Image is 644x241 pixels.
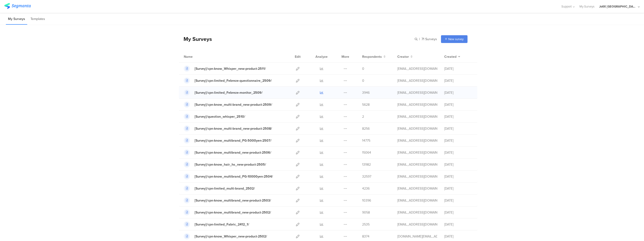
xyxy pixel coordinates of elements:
[195,234,267,239] div: [Survey]/cpn-know_Whisper_new-product-2502/
[362,78,364,83] span: 0
[397,174,437,179] div: kumai.ik@pg.com
[397,102,437,107] div: kumai.ik@pg.com
[448,37,464,41] span: New survey
[195,198,271,203] div: [Survey]/cpn-know_multibrand_new-product-2503/
[561,4,572,9] span: Support
[397,210,437,215] div: kumai.ik@pg.com
[444,198,472,203] div: [DATE]
[362,234,369,239] span: 8374
[28,14,47,25] li: Templates
[444,150,472,155] div: [DATE]
[362,138,370,143] span: 14775
[444,54,456,59] span: Created
[184,233,267,239] a: [Survey]/cpn-know_Whisper_new-product-2502/
[397,186,437,191] div: kumai.ik@pg.com
[184,185,255,191] a: [Survey]/cpn-limited_multi-brand_2502/
[397,54,413,59] button: Creator
[314,51,329,62] div: Analyze
[362,126,370,131] span: 8256
[444,126,472,131] div: [DATE]
[444,162,472,167] div: [DATE]
[184,101,272,108] a: [Survey]/cpn-know_multi-brand_new-product-2509/
[422,37,437,42] span: 71 Surveys
[444,186,472,191] div: [DATE]
[444,78,472,83] div: [DATE]
[362,222,370,227] span: 2535
[184,161,266,167] a: [Survey]/cpn-know_hair_hs_new-product-2505/
[397,150,437,155] div: kumai.ik@pg.com
[195,222,249,227] div: [Survey]/cpn-limited_Fabric_2412_1/
[397,78,437,83] div: kumai.ik@pg.com
[195,102,272,107] div: [Survey]/cpn-know_multi-brand_new-product-2509/
[195,162,266,167] div: [Survey]/cpn-know_hair_hs_new-product-2505/
[195,186,255,191] div: [Survey]/cpn-limited_multi-brand_2502/
[362,198,371,203] span: 10396
[397,162,437,167] div: kumai.ik@pg.com
[195,210,271,215] div: [Survey]/cpn-know_multibrand_new-product-2502/
[195,114,245,119] div: [Survey]/question_whisper_2510/
[418,37,421,42] span: |
[362,162,371,167] span: 13982
[444,54,460,59] button: Created
[362,210,370,215] span: 9058
[195,138,272,143] div: [Survey]/cpn-know_multibrand_PG-5000yen-2507/
[195,78,272,83] div: [Survey]/cpn-limited_Febreze-questionnaire_2509/
[362,54,382,59] span: Respondents
[397,114,437,119] div: kumai.ik@pg.com
[397,198,437,203] div: kumai.ik@pg.com
[293,51,303,62] div: Edit
[184,54,212,59] div: Name
[397,138,437,143] div: kumai.ik@pg.com
[184,173,273,179] a: [Survey]/cpn-know_multibrand_PG-10000yen-2504/
[397,66,437,71] div: kumai.ik@pg.com
[184,125,272,132] a: [Survey]/cpn-know_multi-brand_new-product-2508/
[195,126,272,131] div: [Survey]/cpn-know_multi-brand_new-product-2508/
[444,138,472,143] div: [DATE]
[397,234,437,239] div: yokoyama.ky@pg.com
[195,90,263,95] div: [Survey]/cpn-limited_Febreze-monitor_2509/
[397,90,437,95] div: kumai.ik@pg.com
[362,186,370,191] span: 4236
[444,210,472,215] div: [DATE]
[184,66,266,72] a: [Survey]/cpn-know_Whisper_new-product-2511/
[195,174,273,179] div: [Survey]/cpn-know_multibrand_PG-10000yen-2504/
[6,14,27,25] li: My Surveys
[340,51,350,62] div: More
[397,222,437,227] div: nakamura.s.4@pg.com
[362,114,364,119] span: 2
[184,209,271,215] a: [Survey]/cpn-know_multibrand_new-product-2502/
[179,35,212,43] div: My Surveys
[184,137,272,144] a: [Survey]/cpn-know_multibrand_PG-5000yen-2507/
[444,66,472,71] div: [DATE]
[184,149,271,155] a: [Survey]/cpn-know_multibrand_new-product-2506/
[184,221,249,227] a: [Survey]/cpn-limited_Fabric_2412_1/
[444,174,472,179] div: [DATE]
[195,150,271,155] div: [Survey]/cpn-know_multibrand_new-product-2506/
[362,150,371,155] span: 15064
[362,102,370,107] span: 5628
[444,90,472,95] div: [DATE]
[397,54,409,59] span: Creator
[195,66,266,71] div: [Survey]/cpn-know_Whisper_new-product-2511/
[362,66,364,71] span: 0
[444,222,472,227] div: [DATE]
[362,174,371,179] span: 32597
[362,90,370,95] span: 3946
[184,197,271,203] a: [Survey]/cpn-know_multibrand_new-product-2503/
[444,102,472,107] div: [DATE]
[444,234,472,239] div: [DATE]
[184,78,272,84] a: [Survey]/cpn-limited_Febreze-questionnaire_2509/
[397,126,437,131] div: kumai.ik@pg.com
[184,113,245,120] a: [Survey]/question_whisper_2510/
[4,3,31,9] img: segmanta logo
[362,54,386,59] button: Respondents
[444,114,472,119] div: [DATE]
[184,89,263,96] a: [Survey]/cpn-limited_Febreze-monitor_2509/
[599,4,637,9] div: JoltX [GEOGRAPHIC_DATA]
